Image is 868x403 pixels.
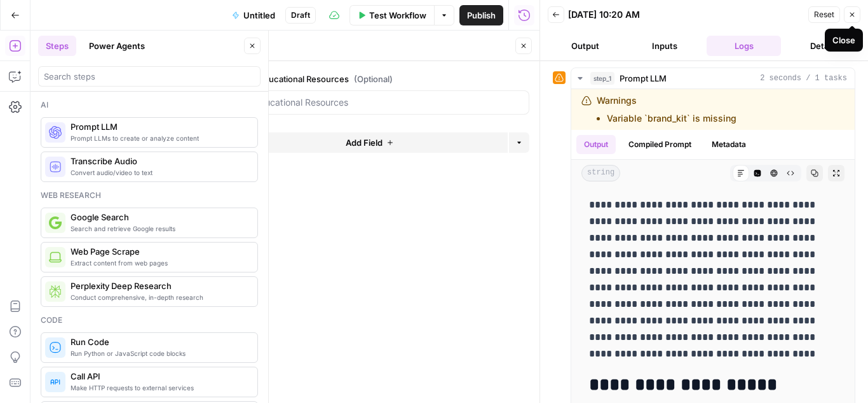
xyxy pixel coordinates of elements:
[116,279,138,301] button: Scroll to bottom
[71,279,247,292] span: Perplexity Deep Research
[620,72,667,85] span: Prompt LLM
[10,103,244,281] div: When you upload a CSV file to a workflow, the workflow can access the entire file as context in a...
[243,9,275,22] span: Untitled
[81,36,153,56] button: Power Agents
[71,292,247,302] span: Conduct comprehensive, in-depth research
[11,309,243,331] textarea: Message…
[229,39,512,52] div: Inputs
[627,36,702,56] button: Inputs
[254,96,521,109] input: Educational Resources
[10,53,244,103] div: Emily says…
[10,103,244,282] div: Fin says…
[20,336,30,346] button: Emoji picker
[56,60,234,85] div: What does the workflow need in a csv file?
[20,111,234,148] div: When you upload a CSV file to a workflow, the workflow can access the entire file as context in a...
[597,94,736,125] div: Warnings
[369,9,426,22] span: Test Workflow
[349,5,434,25] button: Test Workflow
[467,9,496,22] span: Publish
[346,136,383,149] span: Add Field
[291,10,310,21] span: Draft
[81,336,91,346] button: Start recording
[71,258,247,268] span: Extract content from web pages
[232,132,508,153] button: Add Field
[71,223,247,234] span: Search and retrieve Google results
[576,135,616,154] button: Output
[71,155,247,167] span: Transcribe Audio
[62,16,158,29] p: The team can also help
[246,73,458,85] label: Educational Resources
[44,70,255,83] input: Search steps
[118,138,128,148] a: Source reference 139278506:
[224,5,283,25] button: Untitled
[71,245,247,258] span: Web Page Scrape
[71,383,247,393] span: Make HTTP requests to external services
[71,133,247,143] span: Prompt LLMs to create or analyze content
[459,5,503,25] button: Publish
[71,370,247,383] span: Call API
[590,72,614,85] span: step_1
[548,36,622,56] button: Output
[20,223,234,273] div: Keep in mind that directly uploading CSVs to workflows is less common than using them with grids,...
[40,336,50,346] button: Gif picker
[814,9,834,20] span: Reset
[71,348,247,358] span: Run Python or JavaScript code blocks
[354,73,393,85] span: (Optional)
[8,5,32,29] button: go back
[199,5,223,29] button: Home
[60,336,71,346] button: Upload attachment
[581,165,620,181] span: string
[607,112,736,125] li: Variable `brand_kit` is missing
[808,6,840,23] button: Reset
[36,7,57,27] img: Profile image for Fin
[218,331,238,351] button: Send a message…
[71,120,247,133] span: Prompt LLM
[704,135,754,154] button: Metadata
[832,34,855,46] div: Close
[621,135,699,154] button: Compiled Prompt
[223,5,246,28] div: Close
[46,53,244,93] div: What does the workflow need in a csv file?
[41,190,258,201] div: Web research
[786,36,860,56] button: Details
[38,36,76,56] button: Steps
[71,211,247,223] span: Google Search
[760,73,847,84] span: 2 seconds / 1 tasks
[71,167,247,178] span: Convert audio/video to text
[20,155,234,217] div: The CSV doesn't need to follow any specific format requirements - it just needs to be a valid CSV...
[571,68,855,88] button: 2 seconds / 1 tasks
[707,36,781,56] button: Logs
[41,99,258,111] div: Ai
[41,315,258,326] div: Code
[71,336,247,348] span: Run Code
[62,6,77,16] h1: Fin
